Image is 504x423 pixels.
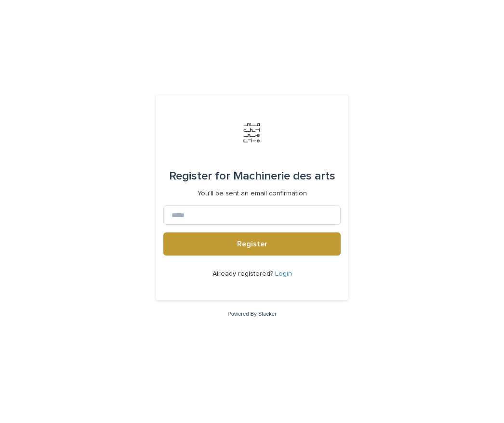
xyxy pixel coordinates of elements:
span: Register for [169,170,230,182]
p: You'll be sent an email confirmation [198,190,307,198]
a: Powered By Stacker [227,311,276,317]
a: Login [275,270,292,277]
span: Already registered? [212,270,275,277]
div: Machinerie des arts [169,163,335,190]
button: Register [163,232,341,256]
img: Jx8JiDZqSLW7pnA6nIo1 [238,118,266,147]
span: Register [237,240,267,248]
